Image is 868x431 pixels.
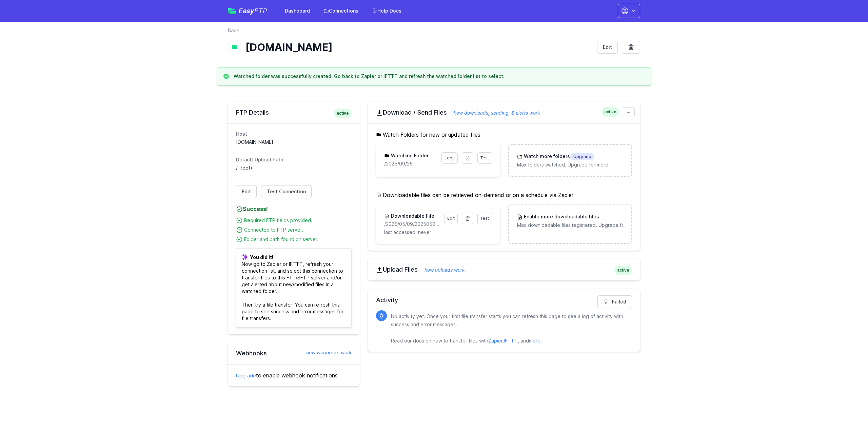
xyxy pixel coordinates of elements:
[480,216,489,221] span: Test
[509,205,631,237] a: Enable more downloadable filesUpgrade Max downloadable files registered. Upgrade for more.
[228,8,236,14] img: easyftp_logo.png
[570,153,594,160] span: Upgrade
[488,338,502,344] a: Zapier
[834,397,860,423] iframe: Drift Widget Chat Controller
[319,5,362,17] a: Connections
[509,145,631,176] a: Watch more foldersUpgrade Max folders watched. Upgrade for more.
[376,266,632,274] h2: Upload Files
[522,213,623,220] h3: Enable more downloadable files
[368,5,406,17] a: Help Docs
[239,7,267,14] span: Easy
[599,214,624,220] span: Upgrade
[390,152,430,159] h3: Watching Folder:
[480,155,489,160] span: Test
[601,107,619,117] span: active
[267,188,306,195] span: Test Connection
[529,338,540,344] a: more
[376,191,632,199] h5: Downloadable files can be retrieved on-demand or on a schedule via Zapier
[504,338,518,344] a: IFTTT
[376,131,632,139] h5: Watch Folders for new or updated files
[236,156,352,163] dt: Default Upload Path
[477,213,492,224] a: Test
[245,41,592,53] h1: [DOMAIN_NAME]
[597,41,618,54] a: Edit
[244,236,352,243] div: Folder and path found on server.
[236,349,352,357] h2: Webhooks
[444,213,458,224] a: Edit
[517,222,623,229] p: Max downloadable files registered. Upgrade for more.
[281,5,314,17] a: Dashboard
[517,161,623,168] p: Max folders watched. Upgrade for more.
[236,139,352,145] dd: [DOMAIN_NAME]
[391,312,627,345] p: No activity yet. Once your first file transfer starts you can refresh this page to see a log of a...
[376,109,632,117] h2: Download / Send Files
[236,185,257,198] a: Edit
[234,73,505,80] h3: Watched folder was successfully created. Go back to Zapier or IFTTT and refresh the watched folde...
[390,213,436,219] h3: Downloadable File:
[376,295,632,305] h2: Activity
[228,27,640,38] nav: Breadcrumb
[261,185,312,198] a: Test Connection
[228,7,267,14] a: EasyFTP
[334,109,352,118] span: active
[447,110,540,116] a: how downloads, sending, & alerts work
[236,131,352,137] dt: Host
[614,266,632,275] span: active
[254,7,267,15] span: FTP
[236,109,352,117] h2: FTP Details
[441,152,458,164] a: Logs
[244,217,352,224] div: Required FTP fields provided.
[236,248,352,328] p: Now go to Zapier or IFTTT, refresh your connection list, and select this connection to transfer f...
[228,364,360,386] div: to enable webhook notifications
[236,373,256,378] a: Upgrade
[228,27,239,34] a: Back
[384,229,492,236] p: last accessed: never
[236,164,352,171] dd: / (root)
[384,160,437,167] p: /2025/09/25
[522,153,594,160] h3: Watch more folders
[244,227,352,233] div: Connected to FTP server.
[236,205,352,213] h4: Success!
[250,254,273,260] b: You did it!
[418,267,465,273] a: how uploads work
[384,221,440,228] p: /2025/05/09/20250509171559_inbound_0422652309_0756011820.mp3
[299,349,352,356] a: how webhooks work
[477,152,492,164] a: Test
[597,295,632,308] a: Failed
